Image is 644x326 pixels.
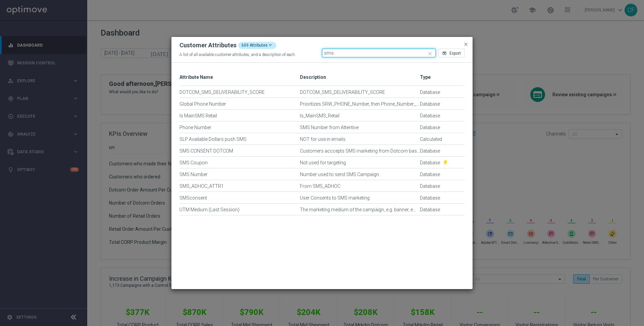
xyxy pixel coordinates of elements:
[179,148,300,160] div: SMS CONSENT DOTCOM
[179,125,300,136] div: Phone Number
[420,137,442,142] span: Calculated
[420,172,440,177] span: Database
[420,90,440,95] span: Database
[179,157,465,168] div: Press SPACE to select this row.
[420,183,440,189] div: Type
[420,113,440,119] span: Database
[420,160,447,166] div: Type
[420,101,440,107] div: Type
[179,183,300,195] div: SMS_ADHOC_ATTR1
[179,133,465,145] div: Press SPACE to select this row.
[427,51,433,57] i: close
[300,195,420,207] div: User Consents to SMS marketing
[179,113,300,124] div: Is MainSMS Retail
[420,137,442,142] div: Type
[438,49,465,57] button: open_in_browser Export
[179,74,213,80] span: Attribute Name
[463,42,469,47] span: close
[179,121,465,133] div: Press SPACE to select this row.
[179,180,465,192] div: Press SPACE to select this row.
[420,172,440,177] div: Type
[420,148,440,154] span: Database
[300,160,420,171] div: Not used for targeting
[300,148,420,160] div: Customers acccepts SMS marketing from Dotcom based on Attentive
[300,207,420,218] div: The marketing medium of the campaign, e.g. banner, email, sms
[420,90,440,95] div: Type
[179,42,236,49] div: Customer Attributes
[179,52,322,58] div: A list of all available customer attributes, and a description of each.
[179,86,465,98] div: Press SPACE to select this row.
[442,51,447,56] i: open_in_browser
[420,183,440,189] span: Database
[179,145,465,157] div: Press SPACE to deselect this row.
[300,183,420,195] div: From SMS_ADHOC
[300,125,420,136] div: SMS Number from Attentive
[238,42,276,49] div: 609 Attributes
[420,207,440,213] div: Type
[179,137,300,148] div: SLP Available Dollars push SMS
[420,148,440,154] div: Type
[300,172,420,183] div: Number used to send SMS Campaign
[420,207,440,213] span: Database
[300,101,420,113] div: Prioritizes SRW_PHONE_Number, then Phone_Number_Person, then SMS_NumberDotcom from Attentive
[179,204,465,215] div: Press SPACE to select this row.
[179,195,300,207] div: SMSconsent
[179,207,300,218] div: UTM Medium (Last Session)
[179,90,300,101] div: DOTCOM_SMS_DELIVERABILITY_SCORE
[300,74,326,80] span: Description
[300,90,420,101] div: DOTCOM_SMS_DELIVERABILITY_SCORE
[420,113,440,119] div: Type
[322,49,436,57] input: Quick find
[179,110,465,121] div: Press SPACE to select this row.
[420,125,440,130] span: Database
[300,113,420,124] div: Is_MainSMS_Retail
[420,160,440,166] span: Database
[420,74,431,80] span: Type
[179,192,465,204] div: Press SPACE to select this row.
[300,137,420,148] div: NOT for use in emails.
[179,168,465,180] div: Press SPACE to select this row.
[179,160,300,171] div: SMS Coupon
[420,125,440,130] div: Type
[179,172,300,183] div: SMS Number
[449,51,461,56] span: Export
[179,101,300,113] div: Global Phone Number
[179,98,465,110] div: Press SPACE to select this row.
[420,101,440,107] span: Database
[440,160,447,166] img: Realtime attribute
[420,195,440,201] div: Type
[420,195,440,201] span: Database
